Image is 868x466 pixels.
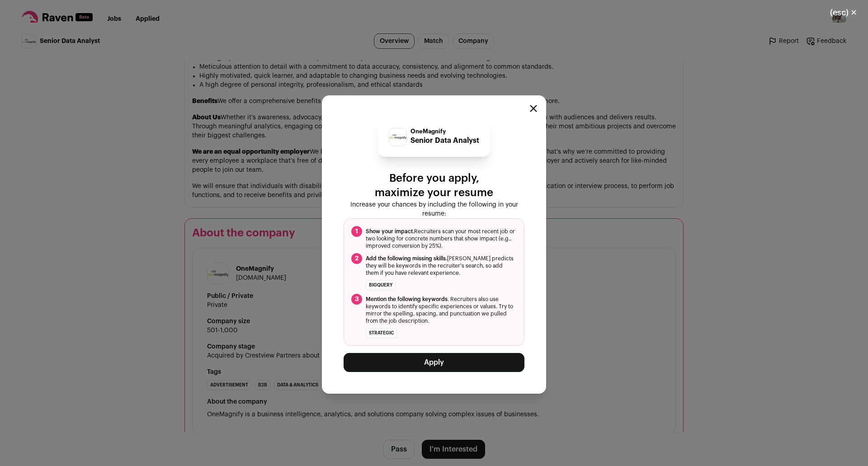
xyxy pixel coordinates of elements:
[344,200,524,218] p: Increase your chances by including the following in your resume:
[351,226,362,237] span: 1
[410,135,479,146] p: Senior Data Analyst
[366,328,397,338] li: strategic
[366,228,517,249] span: Recruiters scan your most recent job or two looking for concrete numbers that show impact (e.g., ...
[366,229,414,234] span: Show your impact.
[366,280,396,290] li: BigQuery
[819,3,868,23] button: Close modal
[344,171,524,200] p: Before you apply, maximize your resume
[351,253,362,264] span: 2
[410,128,479,135] p: OneMagnify
[366,297,448,302] span: Mention the following keywords
[366,256,447,261] span: Add the following missing skills.
[530,105,537,112] button: Close modal
[389,134,406,140] img: 47592fe23878c357437010db4bf9fa57c21b12e8edf1e90c10b0389b528ac609.png
[351,294,362,305] span: 3
[366,296,517,325] span: . Recruiters also use keywords to identify specific experiences or values. Try to mirror the spel...
[366,255,517,277] span: [PERSON_NAME] predicts they will be keywords in the recruiter's search, so add them if you have r...
[344,353,524,372] button: Apply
